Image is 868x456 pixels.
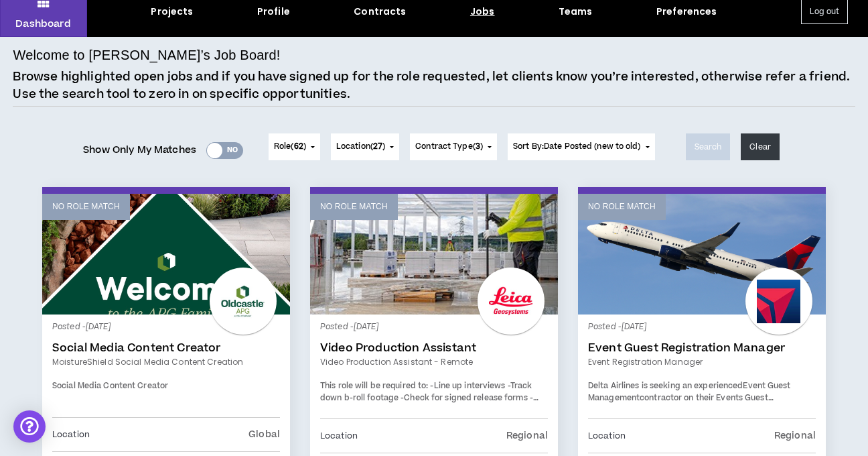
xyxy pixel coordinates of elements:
[320,380,428,392] span: This role will be required to:
[588,321,816,333] p: Posted - [DATE]
[508,133,655,160] button: Sort By:Date Posted (new to old)
[588,380,791,404] strong: Event Guest Management
[320,392,538,416] span: -Keep projects up to date in Wrike.
[13,68,855,103] p: Browse highlighted open jobs and if you have signed up for the role requested, let clients know y...
[257,5,290,19] div: Profile
[310,194,558,315] a: No Role Match
[52,321,280,333] p: Posted - [DATE]
[588,380,743,392] span: Delta Airlines is seeking an experienced
[373,141,382,152] span: 27
[578,194,826,315] a: No Role Match
[588,392,797,427] span: contractor on their Events Guest Management team. This a 40hrs/week position with 3 days in the o...
[476,141,480,152] span: 3
[274,141,306,153] span: Role ( )
[430,380,505,392] span: -Line up interviews
[774,429,816,443] p: Regional
[52,427,90,442] p: Location
[320,356,548,368] a: Video Production Assistant - Remote
[320,341,548,355] a: Video Production Assistant
[13,45,280,65] h4: Welcome to [PERSON_NAME]’s Job Board!
[588,429,626,443] p: Location
[331,133,399,160] button: Location(27)
[686,133,731,160] button: Search
[588,201,656,213] p: No Role Match
[513,141,641,152] span: Sort By: Date Posted (new to old)
[401,392,527,404] span: -Check for signed release forms
[741,133,780,160] button: Clear
[151,5,193,19] div: Projects
[13,410,46,443] div: Open Intercom Messenger
[52,356,280,368] a: MoistureShield Social Media Content Creation
[559,5,593,19] div: Teams
[506,429,548,443] p: Regional
[52,341,280,355] a: Social Media Content Creator
[320,429,358,443] p: Location
[52,380,168,392] span: Social Media Content Creator
[15,17,71,31] p: Dashboard
[320,380,532,404] span: -Track down b-roll footage
[588,356,816,368] a: Event Registration Manager
[52,201,120,213] p: No Role Match
[42,194,290,315] a: No Role Match
[588,341,816,355] a: Event Guest Registration Manager
[294,141,303,152] span: 62
[248,427,280,442] p: Global
[656,5,717,19] div: Preferences
[410,133,497,160] button: Contract Type(3)
[415,141,483,153] span: Contract Type ( )
[320,321,548,333] p: Posted - [DATE]
[83,140,196,160] span: Show Only My Matches
[320,201,388,213] p: No Role Match
[354,5,406,19] div: Contracts
[336,141,385,153] span: Location ( )
[269,133,320,160] button: Role(62)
